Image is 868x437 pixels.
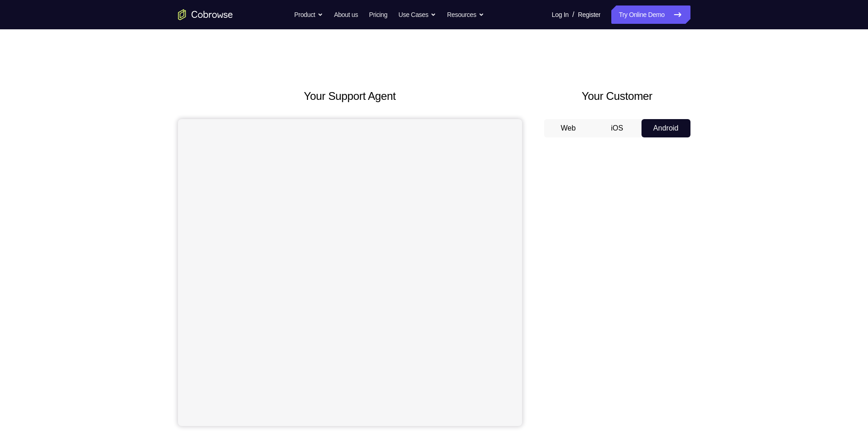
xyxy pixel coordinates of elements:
[544,119,593,137] button: Web
[544,88,690,104] h2: Your Customer
[178,119,522,426] iframe: Agent
[369,5,387,24] a: Pricing
[294,5,323,24] button: Product
[447,5,484,24] button: Resources
[178,9,233,20] a: Go to the home page
[572,9,574,20] span: /
[593,119,642,137] button: iOS
[334,5,358,24] a: About us
[578,5,600,24] a: Register
[399,5,436,24] button: Use Cases
[552,5,569,24] a: Log In
[611,5,690,24] a: Try Online Demo
[178,88,522,104] h2: Your Support Agent
[642,119,690,137] button: Android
